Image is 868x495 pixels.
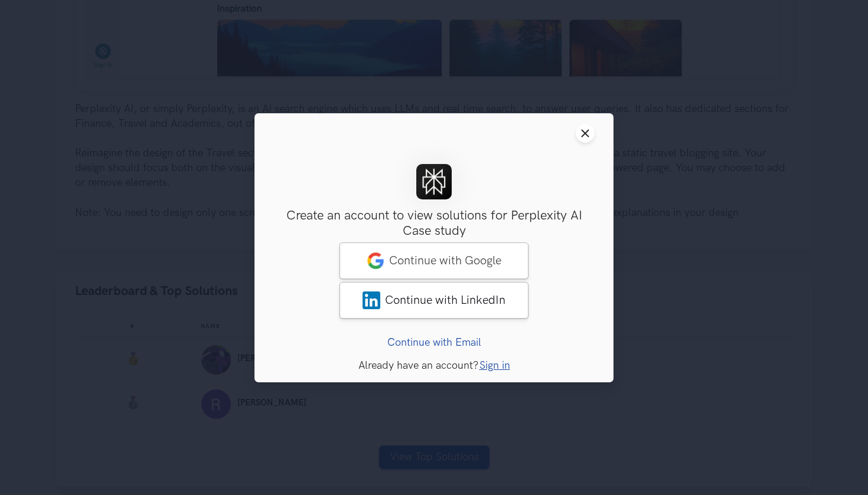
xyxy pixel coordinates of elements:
[479,359,510,371] a: Sign in
[340,242,528,278] a: googleContinue with Google
[273,208,595,240] h3: Create an account to view solutions for Perplexity AI Case study
[367,251,384,269] img: google
[340,281,528,318] a: LinkedInContinue with LinkedIn
[387,336,481,348] a: Continue with Email
[389,253,501,267] span: Continue with Google
[363,291,380,309] img: LinkedIn
[358,359,478,371] span: Already have an account?
[385,293,505,307] span: Continue with LinkedIn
